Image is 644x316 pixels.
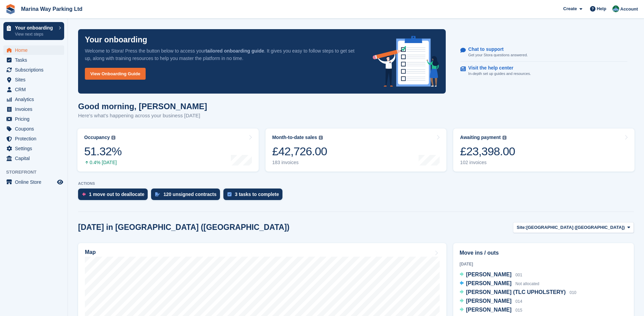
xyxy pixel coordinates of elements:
span: Not allocated [515,281,539,286]
span: 014 [515,299,522,304]
span: Coupons [15,124,56,134]
span: [PERSON_NAME] (TLC UPHOLSTERY) [466,289,566,295]
a: menu [3,75,64,84]
a: menu [3,85,64,94]
a: [PERSON_NAME] Not allocated [460,279,539,288]
span: Home [15,45,56,55]
p: View next steps [15,31,55,37]
p: Get your Stora questions answered. [468,52,528,58]
h2: Map [85,249,96,255]
a: menu [3,114,64,124]
div: 102 invoices [460,160,515,165]
a: Marina Way Parking Ltd [18,3,85,15]
h1: Good morning, [PERSON_NAME] [78,102,207,111]
span: Sites [15,75,56,84]
p: Your onboarding [85,36,147,44]
span: [PERSON_NAME] [466,280,512,286]
a: Preview store [56,178,64,186]
span: Pricing [15,114,56,124]
img: icon-info-grey-7440780725fd019a000dd9b08b2336e03edf1995a4989e88bcd33f0948082b44.svg [502,136,507,140]
span: Storefront [6,169,68,176]
a: Visit the help center In-depth set up guides and resources. [460,62,627,80]
a: Awaiting payment £23,398.00 102 invoices [453,129,634,172]
a: 3 tasks to complete [223,189,286,203]
a: menu [3,144,64,153]
p: In-depth set up guides and resources. [468,71,531,77]
span: [PERSON_NAME] [466,298,512,304]
span: Create [563,5,577,12]
span: Invoices [15,104,56,114]
div: [DATE] [460,261,627,267]
p: Welcome to Stora! Press the button below to access your . It gives you easy to follow steps to ge... [85,47,362,62]
a: menu [3,134,64,143]
span: CRM [15,85,56,94]
span: 015 [515,308,522,313]
span: Online Store [15,177,56,187]
a: menu [3,104,64,114]
div: Month-to-date sales [272,135,317,140]
span: Help [597,5,606,12]
span: Analytics [15,95,56,104]
a: menu [3,177,64,187]
div: 1 move out to deallocate [89,192,144,197]
span: [GEOGRAPHIC_DATA] ([GEOGRAPHIC_DATA]) [526,224,625,231]
a: 120 unsigned contracts [151,189,223,203]
div: 0.4% [DATE] [84,160,122,165]
div: 183 invoices [272,160,327,165]
span: 001 [515,273,522,277]
a: Occupancy 51.32% 0.4% [DATE] [77,129,259,172]
div: £42,726.00 [272,144,327,158]
img: stora-icon-8386f47178a22dfd0bd8f6a31ec36ba5ce8667c1dd55bd0f319d3a0aa187defe.svg [5,4,16,14]
a: [PERSON_NAME] (TLC UPHOLSTERY) 010 [460,288,576,297]
a: menu [3,154,64,163]
span: 010 [570,290,576,295]
p: Chat to support [468,46,522,52]
p: Here's what's happening across your business [DATE] [78,112,207,120]
img: move_outs_to_deallocate_icon-f764333ba52eb49d3ac5e1228854f67142a1ed5810a6f6cc68b1a99e826820c5.svg [82,192,86,196]
img: icon-info-grey-7440780725fd019a000dd9b08b2336e03edf1995a4989e88bcd33f0948082b44.svg [319,136,323,140]
button: Site: [GEOGRAPHIC_DATA] ([GEOGRAPHIC_DATA]) [513,222,634,233]
span: [PERSON_NAME] [466,307,512,313]
span: Tasks [15,55,56,65]
span: Account [620,6,638,13]
div: 120 unsigned contracts [163,192,216,197]
span: Subscriptions [15,65,56,75]
img: Richard [612,5,619,12]
span: Site: [517,224,526,231]
div: Occupancy [84,135,110,140]
a: menu [3,124,64,134]
a: 1 move out to deallocate [78,189,151,203]
span: Capital [15,154,56,163]
h2: Move ins / outs [460,249,627,257]
a: [PERSON_NAME] 001 [460,271,522,279]
p: ACTIONS [78,181,634,186]
img: task-75834270c22a3079a89374b754ae025e5fb1db73e45f91037f5363f120a921f8.svg [227,192,232,196]
div: 3 tasks to complete [235,192,279,197]
img: icon-info-grey-7440780725fd019a000dd9b08b2336e03edf1995a4989e88bcd33f0948082b44.svg [111,136,115,140]
a: [PERSON_NAME] 014 [460,297,522,306]
a: Your onboarding View next steps [3,22,64,40]
a: menu [3,45,64,55]
a: menu [3,65,64,75]
strong: tailored onboarding guide [205,48,264,54]
div: 51.32% [84,144,122,158]
a: [PERSON_NAME] 015 [460,306,522,315]
span: [PERSON_NAME] [466,272,512,277]
img: onboarding-info-6c161a55d2c0e0a8cae90662b2fe09162a5109e8cc188191df67fb4f79e88e88.svg [373,36,439,87]
div: £23,398.00 [460,144,515,158]
p: Your onboarding [15,25,55,30]
a: Chat to support Get your Stora questions answered. [460,43,627,62]
a: View Onboarding Guide [85,68,146,80]
a: menu [3,95,64,104]
img: contract_signature_icon-13c848040528278c33f63329250d36e43548de30e8caae1d1a13099fd9432cc5.svg [155,192,160,196]
span: Settings [15,144,56,153]
span: Protection [15,134,56,143]
a: Month-to-date sales £42,726.00 183 invoices [265,129,447,172]
a: menu [3,55,64,65]
div: Awaiting payment [460,135,501,140]
h2: [DATE] in [GEOGRAPHIC_DATA] ([GEOGRAPHIC_DATA]) [78,223,290,232]
p: Visit the help center [468,65,526,71]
